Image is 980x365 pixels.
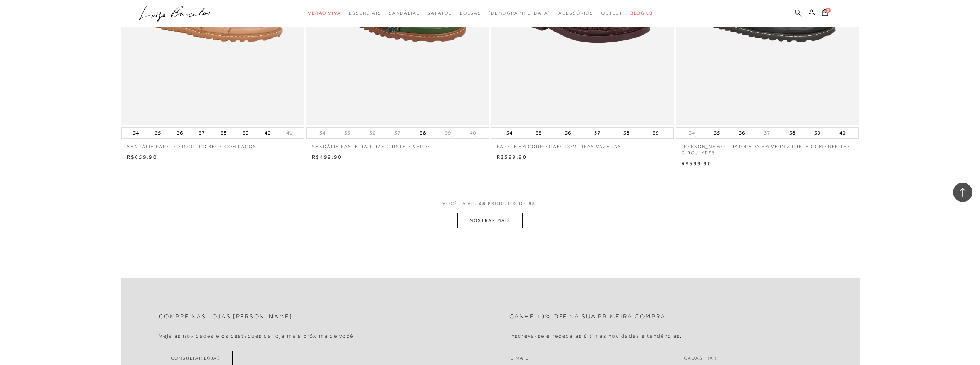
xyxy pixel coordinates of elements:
button: 36 [563,128,573,138]
button: 41 [284,129,295,137]
button: 39 [240,128,251,138]
button: 34 [504,128,515,138]
span: R$599,90 [497,154,527,160]
span: Sandálias [389,10,420,16]
h4: Veja as novidades e os destaques da loja mais próxima de você. [159,333,356,339]
h2: Ganhe 10% off na sua primeira compra [509,313,666,320]
a: categoryNavScreenReaderText [389,6,420,20]
span: [DEMOGRAPHIC_DATA] [489,10,551,16]
a: Sandália rasteira tiras cristais verde [306,139,489,150]
button: 36 [174,128,185,138]
button: 36 [367,129,378,137]
button: 37 [762,129,772,137]
button: 37 [392,129,403,137]
span: R$499,90 [312,154,342,160]
a: categoryNavScreenReaderText [349,6,381,20]
button: 35 [152,128,163,138]
button: 34 [687,129,697,137]
button: 38 [218,128,229,138]
a: noSubCategoriesText [489,6,551,20]
span: R$599,90 [682,160,712,167]
a: categoryNavScreenReaderText [427,6,452,20]
button: 38 [417,128,428,138]
a: PAPETE EM COURO CAFÉ COM TIRAS VAZADAS [491,139,674,150]
button: 39 [650,128,661,138]
button: 40 [467,129,478,137]
button: 34 [317,129,328,137]
button: 34 [131,128,141,138]
a: SANDÁLIA PAPETE EM COURO BEGE COM LAÇOS [121,139,304,150]
button: 37 [196,128,207,138]
span: 88 [529,201,536,206]
button: 40 [837,128,848,138]
a: BLOG LB [630,6,653,20]
span: 48 [479,201,486,206]
span: Sapatos [427,10,452,16]
button: 35 [533,128,544,138]
button: 36 [737,128,747,138]
h4: Inscreva-se e receba as últimas novidades e tendências. [509,333,682,339]
h2: Compre nas lojas [PERSON_NAME] [159,313,293,320]
a: categoryNavScreenReaderText [308,6,341,20]
button: 39 [442,129,453,137]
span: 0 [825,8,831,13]
button: 40 [262,128,273,138]
span: Verão Viva [308,10,341,16]
span: VOCÊ JÁ VIU PRODUTOS DE [442,201,538,206]
button: 38 [787,128,798,138]
button: 0 [819,8,830,19]
a: [PERSON_NAME] TRATORADA EM VERNIZ PRETA COM ENFEITES CIRCULARES [676,139,859,157]
span: Essenciais [349,10,381,16]
button: 38 [621,128,632,138]
a: categoryNavScreenReaderText [601,6,623,20]
button: 37 [592,128,603,138]
span: Outlet [601,10,623,16]
span: Bolsas [460,10,481,16]
button: 39 [812,128,823,138]
span: Acessórios [558,10,593,16]
button: 35 [342,129,353,137]
span: R$659,90 [127,154,157,160]
button: 35 [712,128,722,138]
button: MOSTRAR MAIS [457,213,522,228]
a: categoryNavScreenReaderText [460,6,481,20]
a: categoryNavScreenReaderText [558,6,593,20]
span: BLOG LB [630,10,653,16]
